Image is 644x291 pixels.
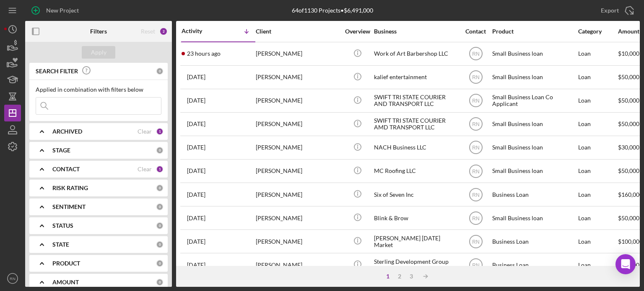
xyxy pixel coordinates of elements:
text: RN [472,168,479,174]
div: Small Business loan [492,136,576,159]
div: Clear [138,166,152,173]
div: Business Loan [492,183,576,206]
div: Small Business loan [492,160,576,182]
div: 1 [156,165,164,173]
text: RN [472,215,479,221]
div: 0 [156,203,164,211]
div: Loan [578,254,617,276]
time: 2025-07-31 00:49 [187,215,205,221]
div: Applied in combination with filters below [36,86,161,93]
div: 0 [156,184,164,192]
time: 2025-08-11 19:33 [187,167,205,174]
button: New Project [25,2,87,19]
div: [PERSON_NAME] [256,90,340,112]
text: RN [472,262,479,268]
div: 0 [156,241,164,248]
div: Small Business Loan Co Applicant [492,90,576,112]
div: Loan [578,160,617,182]
div: Apply [91,46,106,59]
div: Contact [460,28,491,35]
div: New Project [46,2,79,19]
div: [PERSON_NAME] [256,183,340,206]
div: Loan [578,43,617,65]
b: SENTIMENT [52,203,86,210]
div: 0 [156,67,164,75]
b: STAGE [52,147,70,154]
time: 2025-07-30 01:07 [187,238,205,245]
div: Small Business loan [492,66,576,88]
div: [PERSON_NAME] [256,254,340,276]
div: kalief entertainment [374,66,458,88]
div: Small Business loan [492,207,576,229]
button: RN [4,270,21,287]
text: RN [472,192,479,198]
div: Loan [578,90,617,112]
div: [PERSON_NAME] [DATE] Market [374,230,458,252]
div: Loan [578,207,617,229]
div: Loan [578,113,617,135]
time: 2025-08-20 00:14 [187,97,205,104]
time: 2025-08-22 21:24 [187,74,205,80]
text: RN [472,145,479,151]
b: Filters [90,28,107,35]
div: 1 [382,273,394,280]
div: 0 [156,260,164,267]
b: AMOUNT [52,279,79,286]
div: Overview [342,28,373,35]
b: PRODUCT [52,260,80,267]
div: 64 of 1130 Projects • $6,491,000 [292,7,373,14]
div: Six of Seven Inc [374,183,458,206]
div: [PERSON_NAME] [256,230,340,252]
div: 2 [394,273,405,280]
div: 0 [156,222,164,229]
div: SWIFT TRI STATE COURIER AND TRANSPORT LLC [374,90,458,112]
time: 2025-08-27 17:42 [187,50,221,57]
div: Clear [138,128,152,135]
b: STATUS [52,222,73,229]
div: Open Intercom Messenger [615,254,636,274]
div: Product [492,28,576,35]
time: 2025-08-19 01:06 [187,121,205,127]
div: Business Loan [492,230,576,252]
text: RN [472,239,479,245]
div: Business Loan [492,254,576,276]
b: SEARCH FILTER [36,68,78,75]
div: Sterling Development Group and Associates [374,254,458,276]
div: [PERSON_NAME] [256,43,340,65]
text: RN [472,51,479,57]
b: ARCHIVED [52,128,82,135]
div: 0 [156,147,164,154]
text: RN [472,98,479,104]
div: Reset [141,28,155,35]
b: STATE [52,241,69,248]
div: 2 [159,27,168,36]
div: Small Business loan [492,113,576,135]
div: SWIFT TRI STATE COURIER AMD TRANSPORT LLC [374,113,458,135]
text: RN [472,121,479,127]
div: NACH Business LLC [374,136,458,159]
div: [PERSON_NAME] [256,66,340,88]
div: Activity [182,28,218,34]
div: [PERSON_NAME] [256,113,340,135]
div: Loan [578,230,617,252]
div: MC Roofing LLC [374,160,458,182]
div: Loan [578,183,617,206]
b: RISK RATING [52,185,88,191]
div: [PERSON_NAME] [256,136,340,159]
div: 1 [156,128,164,135]
time: 2025-08-17 02:31 [187,144,205,151]
div: Client [256,28,340,35]
div: 0 [156,278,164,286]
button: Export [592,2,640,19]
div: Loan [578,66,617,88]
div: 3 [405,273,417,280]
div: Category [578,28,617,35]
time: 2025-07-29 18:17 [187,262,205,268]
text: RN [472,75,479,80]
div: [PERSON_NAME] [256,160,340,182]
div: Small Business loan [492,43,576,65]
div: Work of Art Barbershop LLC [374,43,458,65]
div: Loan [578,136,617,159]
text: RN [10,276,16,281]
time: 2025-08-06 17:57 [187,191,205,198]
